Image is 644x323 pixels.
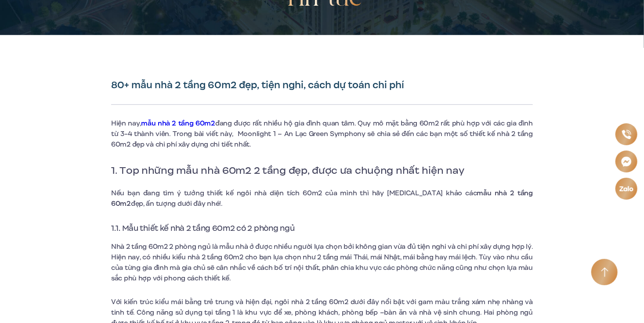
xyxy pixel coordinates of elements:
a: mẫu nhà 2 tầng 60m2 [141,118,215,128]
span: Hiện nay, [111,118,141,128]
img: Arrow icon [601,267,608,277]
span: Nhà 2 tầng 60m2 2 phòng ngủ là mẫu nhà ở được nhiều người lựa chọn bởi không gian vừa đủ tiện ngh... [111,242,533,283]
b: mẫu nhà 2 tầng 60m2 [111,188,533,208]
img: Messenger icon [620,155,633,168]
img: Zalo icon [619,185,634,193]
span: Nếu bạn đang tìm ý tưởng thiết kế ngôi nhà diện tích 60m2 của mình thì hãy [MEDICAL_DATA] khảo các [111,188,477,198]
img: Phone icon [621,129,632,140]
h1: 80+ mẫu nhà 2 tầng 60m2 đẹp, tiện nghi, cách dự toán chi phí [111,79,533,91]
span: đẹp, ấn tượng dưới đây nhé!. [131,199,222,208]
span: 1.1. Mẫu thiết kế nhà 2 tầng 60m2 có 2 phòng ngủ [111,223,295,234]
span: đang được rất nhiều hộ gia đình quan tâm. Quy mô mặt bằng 60m2 rất phù hợp với các gia đình ... [111,118,533,149]
span: 1. Top những mẫu nhà 60m2 2 tầng đẹp, được ưa chuộng nhất hiện nay [111,163,464,178]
